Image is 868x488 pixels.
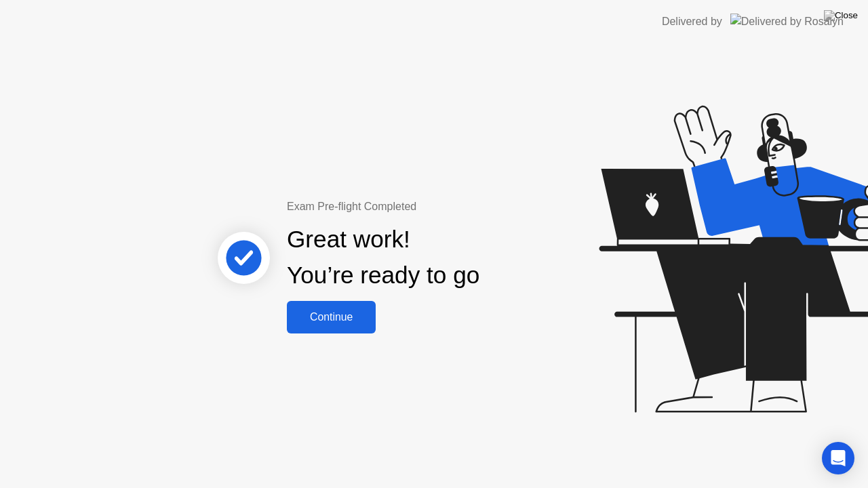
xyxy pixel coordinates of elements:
div: Great work! You’re ready to go [287,222,479,293]
button: Continue [287,301,376,333]
img: Delivered by Rosalyn [730,14,844,29]
div: Continue [291,311,372,323]
div: Delivered by [662,14,722,30]
div: Exam Pre-flight Completed [287,199,567,215]
img: Close [824,10,858,21]
div: Open Intercom Messenger [822,442,854,474]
